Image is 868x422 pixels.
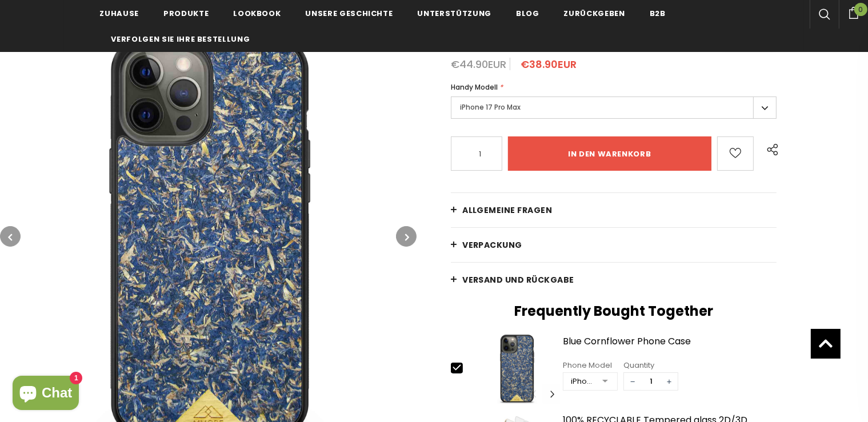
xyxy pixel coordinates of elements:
a: Versand und Rückgabe [451,263,777,297]
span: B2B [650,8,666,19]
a: 0 [839,5,868,19]
inbox-online-store-chat: Onlineshop-Chat von Shopify [9,376,82,413]
a: Verpackung [451,228,777,262]
span: Handy Modell [451,82,498,92]
span: Verpackung [462,239,522,251]
span: Lookbook [233,8,281,19]
input: in den warenkorb [508,136,711,171]
span: Verfolgen Sie Ihre Bestellung [111,34,250,45]
span: €38.90EUR [521,57,577,71]
div: Quantity [623,360,678,371]
span: Blog [516,8,539,19]
img: Blue Cornflower Phone Case image 0 [474,333,560,404]
a: Verfolgen Sie Ihre Bestellung [111,26,250,51]
span: − [624,373,641,390]
div: iPhone 12 Pro Max [571,376,594,387]
span: Produkte [163,8,209,19]
span: €44.90EUR [451,57,506,71]
label: iPhone 17 Pro Max [451,97,777,119]
span: Versand und Rückgabe [462,274,574,286]
a: Allgemeine Fragen [451,193,777,227]
h2: Frequently Bought Together [451,303,777,320]
span: Zurückgeben [564,8,625,19]
div: Phone Model [563,360,618,371]
span: Unsere Geschichte [305,8,393,19]
span: 0 [854,3,867,16]
a: Blue Cornflower Phone Case [563,336,777,356]
span: Allgemeine Fragen [462,204,553,216]
span: Unterstützung [418,8,491,19]
span: Zuhause [100,8,139,19]
span: + [661,373,678,390]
